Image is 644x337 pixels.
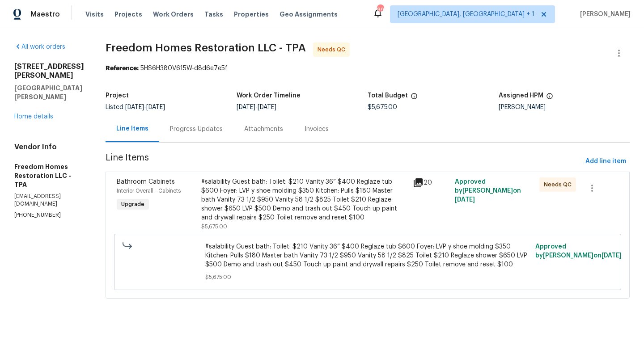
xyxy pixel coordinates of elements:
[234,10,269,19] span: Properties
[125,104,144,110] span: [DATE]
[585,156,626,167] span: Add line item
[14,62,84,80] h2: [STREET_ADDRESS][PERSON_NAME]
[413,177,449,188] div: 20
[153,10,194,19] span: Work Orders
[170,125,223,134] div: Progress Updates
[14,143,84,152] h4: Vendor Info
[318,45,349,54] span: Needs QC
[244,125,283,134] div: Attachments
[258,104,276,110] span: [DATE]
[125,104,165,110] span: -
[368,93,408,99] h5: Total Budget
[114,10,142,19] span: Projects
[368,104,397,110] span: $5,675.00
[117,179,175,185] span: Bathroom Cabinets
[576,10,631,19] span: [PERSON_NAME]
[201,224,227,229] span: $5,675.00
[237,104,276,110] span: -
[455,179,521,203] span: Approved by [PERSON_NAME] on
[30,10,60,19] span: Maestro
[106,93,129,99] h5: Project
[201,177,407,222] div: #salability Guest bath: Toilet: $210 Vanity 36” $400 Reglaze tub $600 Foyer: LVP y shoe molding $...
[535,244,622,259] span: Approved by [PERSON_NAME] on
[14,162,84,189] h5: Freedom Homes Restoration LLC - TPA
[204,11,223,17] span: Tasks
[499,104,630,110] div: [PERSON_NAME]
[116,124,148,133] div: Line Items
[411,93,418,104] span: The total cost of line items that have been proposed by Opendoor. This sum includes line items th...
[106,42,306,53] span: Freedom Homes Restoration LLC - TPA
[85,10,104,19] span: Visits
[582,153,630,170] button: Add line item
[205,273,530,282] span: $5,675.00
[106,153,582,170] span: Line Items
[14,114,53,120] a: Home details
[106,64,630,73] div: 5HS6H380V615W-d8d6e7e5f
[14,44,65,50] a: All work orders
[237,104,255,110] span: [DATE]
[602,253,622,259] span: [DATE]
[237,93,301,99] h5: Work Order Timeline
[544,180,575,189] span: Needs QC
[106,65,139,72] b: Reference:
[377,5,383,14] div: 89
[305,125,329,134] div: Invoices
[398,10,534,19] span: [GEOGRAPHIC_DATA], [GEOGRAPHIC_DATA] + 1
[14,84,84,101] h5: [GEOGRAPHIC_DATA][PERSON_NAME]
[14,211,84,219] p: [PHONE_NUMBER]
[14,193,84,208] p: [EMAIL_ADDRESS][DOMAIN_NAME]
[546,93,553,104] span: The hpm assigned to this work order.
[117,188,181,194] span: Interior Overall - Cabinets
[280,10,338,19] span: Geo Assignments
[205,242,530,269] span: #salability Guest bath: Toilet: $210 Vanity 36” $400 Reglaze tub $600 Foyer: LVP y shoe molding $...
[106,104,165,110] span: Listed
[499,93,543,99] h5: Assigned HPM
[455,197,475,203] span: [DATE]
[146,104,165,110] span: [DATE]
[118,200,148,209] span: Upgrade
